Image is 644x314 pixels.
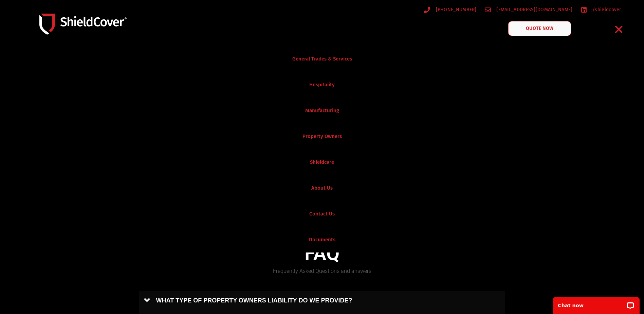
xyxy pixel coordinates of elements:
[495,5,572,14] span: [EMAIL_ADDRESS][DOMAIN_NAME]
[39,14,127,35] img: Shield-Cover-Underwriting-Australia-logo-full
[581,5,621,14] a: /shieldcover
[434,5,477,14] span: [PHONE_NUMBER]
[549,293,644,314] iframe: LiveChat chat widget
[139,242,505,265] h4: FAQ
[508,21,571,36] a: QUOTE NOW
[424,5,477,14] a: [PHONE_NUMBER]
[591,5,621,14] span: /shieldcover
[139,291,505,310] a: WHAT TYPE OF PROPERTY OWNERS LIABILITY DO WE PROVIDE?
[485,5,573,14] a: [EMAIL_ADDRESS][DOMAIN_NAME]
[611,21,627,37] div: Menu Toggle
[526,26,553,31] span: QUOTE NOW
[139,268,505,274] h5: Frequently Asked Questions and answers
